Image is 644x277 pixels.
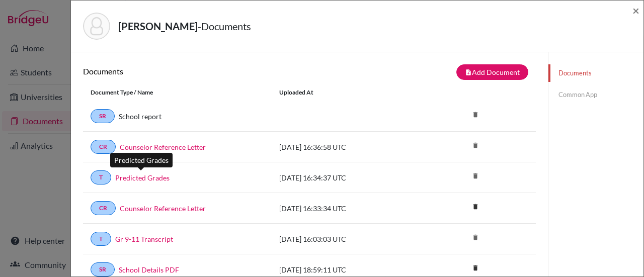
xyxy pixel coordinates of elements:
a: delete [468,201,483,214]
i: note_add [465,69,472,76]
div: [DATE] 16:03:03 UTC [272,234,423,244]
a: Documents [548,64,643,82]
i: delete [468,138,483,153]
a: CR [91,201,116,215]
div: Uploaded at [272,88,423,97]
div: [DATE] 16:34:37 UTC [272,172,423,183]
a: delete [468,262,483,275]
i: delete [468,260,483,275]
a: T [91,170,111,184]
a: School report [119,111,162,122]
i: delete [468,230,483,245]
h6: Documents [83,66,309,76]
a: Counselor Reference Letter [120,142,206,152]
div: [DATE] 18:59:11 UTC [272,264,423,275]
div: Predicted Grades [110,153,173,167]
i: delete [468,107,483,122]
div: [DATE] 16:33:34 UTC [272,203,423,214]
a: SR [91,262,115,276]
button: note_addAdd Document [456,64,528,80]
strong: [PERSON_NAME] [118,20,198,32]
a: Gr 9-11 Transcript [115,234,173,244]
a: Counselor Reference Letter [120,203,206,214]
a: Common App [548,86,643,104]
span: × [632,3,639,18]
a: School Details PDF [119,264,179,275]
a: CR [91,140,116,154]
div: [DATE] 16:36:58 UTC [272,142,423,152]
div: Document Type / Name [83,88,272,97]
span: - Documents [198,20,251,32]
a: SR [91,109,115,123]
i: delete [468,199,483,214]
button: Close [632,5,639,17]
a: Predicted Grades [115,172,170,183]
a: T [91,232,111,246]
i: delete [468,168,483,183]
